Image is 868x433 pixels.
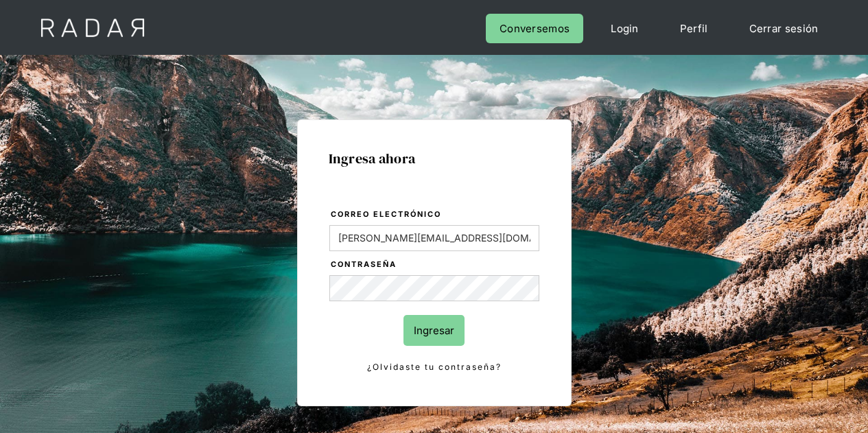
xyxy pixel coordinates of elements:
a: Login [597,14,653,43]
a: Cerrar sesión [736,14,832,43]
a: ¿Olvidaste tu contraseña? [329,360,539,375]
a: Conversemos [486,14,583,43]
a: Perfil [666,14,722,43]
form: Login Form [329,207,540,375]
label: Contraseña [331,258,539,272]
input: Ingresar [403,315,465,346]
input: bruce@wayne.com [329,225,539,251]
h1: Ingresa ahora [329,151,540,166]
label: Correo electrónico [331,208,539,222]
